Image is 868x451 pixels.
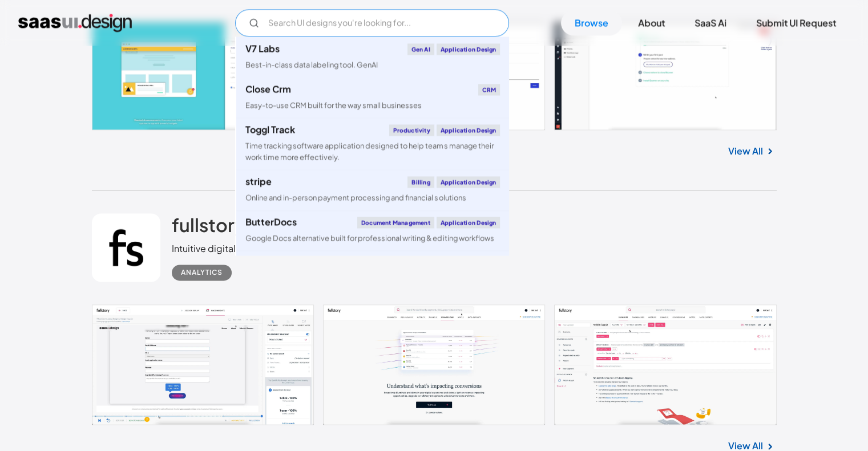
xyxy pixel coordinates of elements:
[561,10,622,35] a: Browse
[728,144,763,158] a: View All
[245,192,466,203] div: Online and in-person payment processing and financial solutions
[245,177,272,186] div: stripe
[478,84,500,95] div: CRM
[245,44,280,53] div: V7 Labs
[236,250,509,302] a: klaviyoEmail MarketingApplication DesignCreate personalised customer experiences across email, SM...
[236,36,509,77] a: V7 LabsGen AIApplication DesignBest-in-class data labeling tool. GenAI
[437,43,500,55] div: Application Design
[181,266,223,279] div: Analytics
[245,140,500,162] div: Time tracking software application designed to help teams manage their work time more effectively.
[236,117,509,169] a: Toggl TrackProductivityApplication DesignTime tracking software application designed to help team...
[245,217,297,226] div: ButterDocs
[624,10,679,35] a: About
[172,213,245,242] a: fullstory
[245,233,494,243] div: Google Docs alternative built for professional writing & editing workflows
[236,210,509,250] a: ButterDocsDocument ManagementApplication DesignGoogle Docs alternative built for professional wri...
[172,213,245,236] h2: fullstory
[681,10,740,35] a: SaaS Ai
[172,242,328,255] div: Intuitive digital experience analytics
[235,9,509,36] input: Search UI designs you're looking for...
[407,43,434,55] div: Gen AI
[357,217,434,228] div: Document Management
[236,169,509,210] a: stripeBillingApplication DesignOnline and in-person payment processing and financial solutions
[235,9,509,36] form: Email Form
[245,125,295,134] div: Toggl Track
[437,217,500,228] div: Application Design
[437,124,500,136] div: Application Design
[18,14,132,32] a: home
[407,176,434,188] div: Billing
[245,100,422,111] div: Easy-to-use CRM built for the way small businesses
[389,124,434,136] div: Productivity
[245,84,291,94] div: Close Crm
[742,10,850,35] a: Submit UI Request
[437,176,500,188] div: Application Design
[236,77,509,117] a: Close CrmCRMEasy-to-use CRM built for the way small businesses
[245,59,378,70] div: Best-in-class data labeling tool. GenAI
